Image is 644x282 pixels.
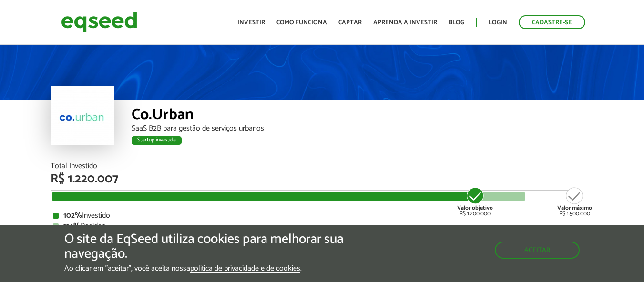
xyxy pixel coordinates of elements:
[61,10,137,35] img: EqSeed
[132,125,594,132] div: SaaS B2B para gestão de serviços urbanos
[449,20,464,26] a: Blog
[457,203,493,212] strong: Valor objetivo
[51,162,594,170] div: Total Investido
[51,173,594,185] div: R$ 1.220.007
[338,20,362,26] a: Captar
[63,220,81,232] strong: 114%
[63,209,82,222] strong: 102%
[237,20,265,26] a: Investir
[190,265,300,273] a: política de privacidade e de cookies
[373,20,437,26] a: Aprenda a investir
[489,20,507,26] a: Login
[64,232,373,262] h5: O site da EqSeed utiliza cookies para melhorar sua navegação.
[132,136,182,145] div: Startup investida
[557,203,592,212] strong: Valor máximo
[495,242,580,259] button: Aceitar
[276,20,327,26] a: Como funciona
[557,186,592,217] div: R$ 1.500.000
[53,222,592,230] div: Pedidos
[53,212,592,220] div: Investido
[132,107,594,125] div: Co.Urban
[64,264,373,273] p: Ao clicar em "aceitar", você aceita nossa .
[519,15,585,29] a: Cadastre-se
[457,186,493,217] div: R$ 1.200.000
